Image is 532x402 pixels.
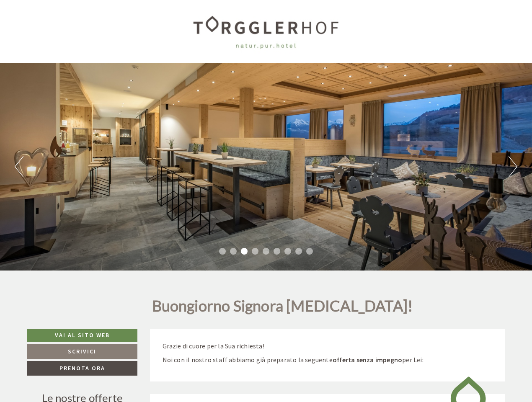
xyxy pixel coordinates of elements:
a: Scrivici [27,344,137,359]
button: Invia [288,221,330,235]
p: Noi con il nostro staff abbiamo già preparato la seguente per Lei: [163,355,493,365]
div: giovedì [147,7,182,21]
p: Grazie di cuore per la Sua richiesta! [163,341,493,351]
h1: Buongiorno Signora [MEDICAL_DATA]! [152,298,413,319]
strong: offerta senza impegno [333,356,402,364]
a: Prenota ora [27,361,137,376]
small: 22:45 [13,41,127,47]
a: Vai al sito web [27,329,137,342]
div: [GEOGRAPHIC_DATA] [13,25,127,31]
button: Previous [15,156,23,177]
button: Next [509,156,517,177]
div: Buon giorno, come possiamo aiutarla? [7,23,131,49]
